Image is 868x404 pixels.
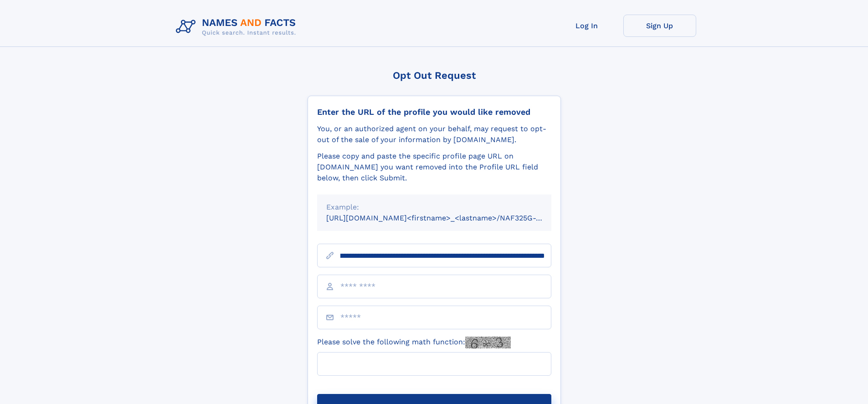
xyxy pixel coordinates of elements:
[308,70,561,81] div: Opt Out Request
[317,107,551,117] div: Enter the URL of the profile you would like removed
[550,15,623,37] a: Log In
[326,214,569,222] small: [URL][DOMAIN_NAME]<firstname>_<lastname>/NAF325G-xxxxxxxx
[317,151,551,184] div: Please copy and paste the specific profile page URL on [DOMAIN_NAME] you want removed into the Pr...
[172,15,303,39] img: Logo Names and Facts
[317,337,511,348] label: Please solve the following math function:
[326,202,542,213] div: Example:
[623,15,696,37] a: Sign Up
[317,123,551,145] div: You, or an authorized agent on your behalf, may request to opt-out of the sale of your informatio...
